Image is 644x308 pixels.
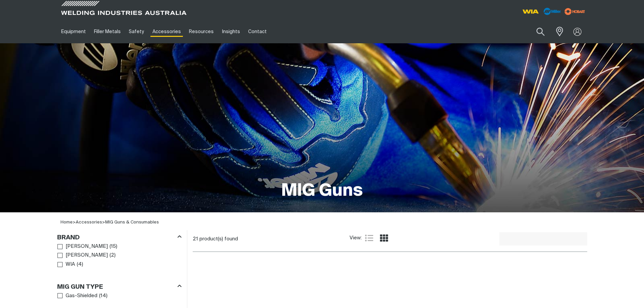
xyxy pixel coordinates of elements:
a: List view [365,234,373,242]
span: [PERSON_NAME] [66,243,108,251]
span: ( 2 ) [110,252,116,259]
a: [PERSON_NAME] [57,251,108,260]
span: > [73,220,76,224]
a: Filler Metals [90,20,125,43]
button: Search products [529,24,552,40]
span: ( 14 ) [99,292,108,300]
h1: MIG Guns [281,180,363,202]
a: Safety [125,20,148,43]
h3: MIG Gun Type [57,283,103,291]
div: MIG Gun Type [57,282,182,291]
input: Product name or item number... [520,24,552,40]
a: Accessories [76,220,102,224]
a: Home [61,220,73,224]
span: ( 15 ) [110,243,117,251]
a: Contact [244,20,271,43]
div: Brand [57,233,182,242]
a: Gas-Shielded [57,291,98,301]
ul: MIG Gun Type [57,291,181,301]
a: Insights [218,20,244,43]
section: Product list controls [193,230,587,247]
span: product(s) found [199,236,238,241]
a: [PERSON_NAME] [57,242,108,251]
a: Resources [185,20,218,43]
span: WIA [66,261,75,268]
a: MIG Guns & Consumables [105,220,159,224]
span: Gas-Shielded [66,292,97,300]
h3: Brand [57,234,80,242]
aside: Filters [57,230,182,301]
ul: Brand [57,242,181,269]
span: ( 4 ) [77,261,83,268]
nav: Main [57,20,455,43]
a: Accessories [148,20,185,43]
span: > [76,220,105,224]
img: miller [563,6,587,17]
a: Equipment [57,20,90,43]
span: View: [350,234,362,242]
span: [PERSON_NAME] [66,252,108,259]
a: WIA [57,260,75,269]
div: 21 [193,236,350,242]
